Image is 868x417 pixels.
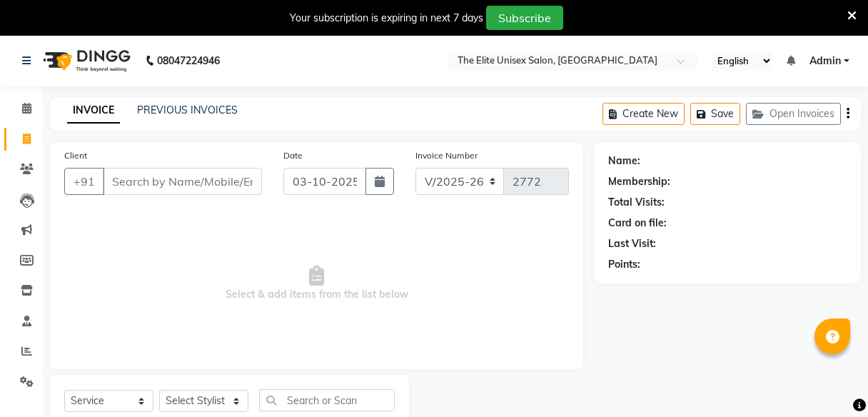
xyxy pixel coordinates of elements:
span: Admin [809,54,841,69]
input: Search or Scan [259,389,395,411]
b: 08047224946 [157,41,220,81]
div: Your subscription is expiring in next 7 days [290,11,483,26]
button: Save [690,103,740,125]
div: Total Visits: [608,195,665,210]
button: Create New [602,103,685,125]
div: Last Visit: [608,236,656,251]
button: Subscribe [486,6,563,30]
button: Open Invoices [746,103,841,125]
img: logo [36,41,134,81]
label: Invoice Number [415,149,478,162]
label: Client [64,149,87,162]
div: Membership: [608,174,670,189]
div: Card on file: [608,216,667,231]
button: +91 [64,168,104,195]
div: Name: [608,154,640,169]
div: Points: [608,257,640,272]
label: Date [283,149,303,162]
input: Search by Name/Mobile/Email/Code [103,168,262,195]
a: INVOICE [67,98,120,124]
iframe: chat widget [808,360,854,403]
a: PREVIOUS INVOICES [137,104,238,116]
span: Select & add items from the list below [64,212,569,355]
